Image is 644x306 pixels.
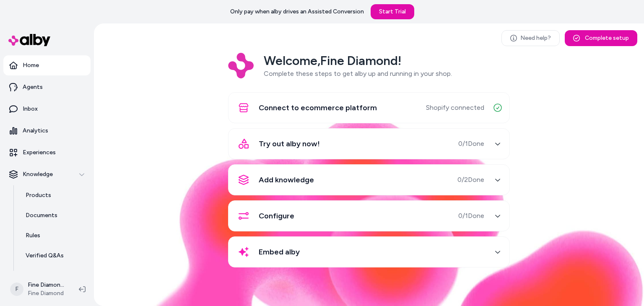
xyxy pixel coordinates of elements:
button: Try out alby now!0/1Done [234,134,504,154]
h2: Welcome, Fine Diamond ! [264,53,452,69]
p: Knowledge [23,170,53,179]
p: Products [26,191,51,200]
a: Home [3,55,91,75]
p: Documents [26,211,57,220]
p: Inbox [23,105,38,113]
p: Home [23,61,39,70]
button: FFine Diamond ShopifyFine Diamond [5,276,72,303]
span: Complete these steps to get alby up and running in your shop. [264,70,452,78]
p: Verified Q&As [26,252,64,260]
img: Logo [228,53,254,78]
p: Only pay when alby drives an Assisted Conversion [230,8,364,16]
button: Configure0/1Done [234,206,504,226]
img: alby Logo [8,34,50,46]
a: Start Trial [371,4,414,19]
a: Verified Q&As [17,246,91,266]
span: F [10,283,23,296]
span: Configure [259,210,294,222]
span: 0 / 2 Done [457,175,484,185]
a: Reviews [17,266,91,286]
p: Experiences [23,148,56,157]
span: Shopify connected [426,103,484,113]
a: Experiences [3,143,91,163]
span: Embed alby [259,246,300,258]
p: Fine Diamond Shopify [28,281,65,289]
a: Products [17,185,91,205]
span: 0 / 1 Done [458,211,484,221]
button: Add knowledge0/2Done [234,170,504,190]
a: Rules [17,226,91,246]
p: Rules [26,231,40,240]
span: 0 / 1 Done [458,139,484,149]
p: Analytics [23,127,48,135]
button: Knowledge [3,164,91,184]
a: Inbox [3,99,91,119]
a: Agents [3,77,91,97]
span: Try out alby now! [259,138,320,150]
a: Analytics [3,121,91,141]
span: Add knowledge [259,174,314,186]
img: alby Bubble [94,115,644,306]
a: Need help? [501,30,560,46]
button: Connect to ecommerce platformShopify connected [234,98,504,118]
button: Embed alby [234,242,504,262]
a: Documents [17,205,91,226]
span: Connect to ecommerce platform [259,102,377,114]
span: Fine Diamond [28,289,65,298]
button: Complete setup [565,30,637,46]
p: Agents [23,83,43,91]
